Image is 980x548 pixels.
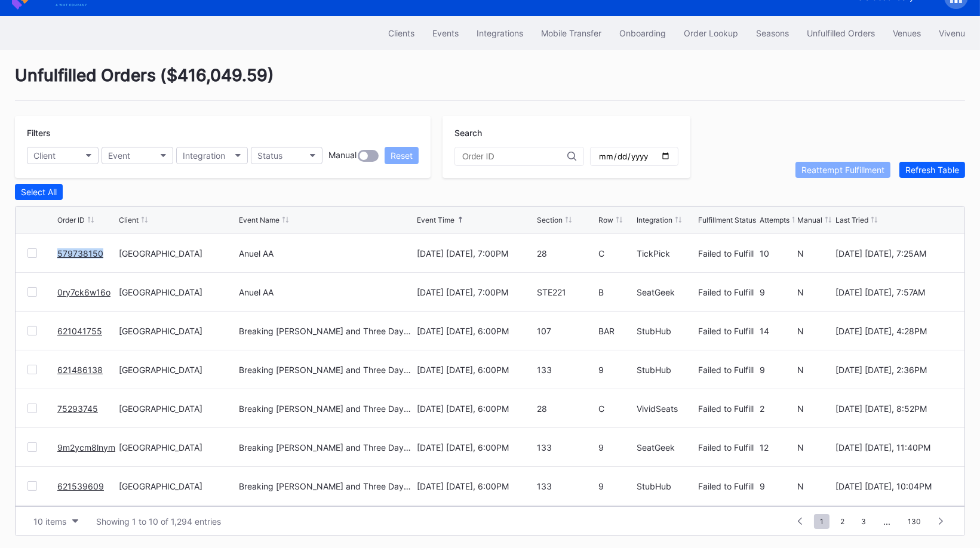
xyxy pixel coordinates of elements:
div: ... [874,516,899,527]
div: N [797,326,832,336]
button: Select All [15,184,63,200]
button: Event [102,147,173,164]
div: Manual [328,150,357,162]
div: Failed to Fulfill [698,287,757,297]
div: 133 [537,442,595,452]
div: Order Lookup [684,28,738,38]
div: Venues [893,28,921,38]
div: 28 [537,248,595,258]
div: Select All [21,187,57,197]
div: Clients [388,28,414,38]
button: Refresh Table [899,162,965,178]
div: Failed to Fulfill [698,326,757,336]
div: SeatGeek [637,287,695,297]
div: Client [119,215,139,224]
div: Last Tried [835,215,868,224]
div: [DATE] [DATE], 10:04PM [835,481,953,491]
div: 28 [537,404,595,414]
div: [GEOGRAPHIC_DATA] [119,481,236,491]
div: [DATE] [DATE], 8:52PM [835,404,953,414]
div: C [598,248,634,258]
div: StubHub [637,326,695,336]
div: Failed to Fulfill [698,365,757,375]
div: StubHub [637,365,695,375]
a: Integrations [468,22,532,44]
div: [DATE] [DATE], 11:40PM [835,442,953,452]
span: 130 [902,514,927,529]
div: Onboarding [619,28,666,38]
div: Event Time [417,215,454,224]
button: Client [27,147,99,164]
button: Reset [385,147,419,164]
div: 12 [760,442,795,452]
div: [DATE] [DATE], 7:00PM [417,287,534,297]
div: [DATE] [DATE], 7:00PM [417,248,534,258]
div: [DATE] [DATE], 2:36PM [835,365,953,375]
div: Failed to Fulfill [698,481,757,491]
div: 10 items [33,516,66,527]
div: Row [598,215,613,224]
button: Onboarding [610,22,675,44]
div: 9 [760,365,795,375]
button: Venues [884,22,930,44]
button: Status [251,147,322,164]
div: Unfulfilled Orders ( $416,049.59 ) [15,65,965,101]
div: Failed to Fulfill [698,248,757,258]
div: [DATE] [DATE], 6:00PM [417,442,534,452]
div: Fulfillment Status [698,215,756,224]
div: StubHub [637,481,695,491]
div: Reattempt Fulfillment [801,165,884,175]
div: 107 [537,326,595,336]
div: 9 [760,481,795,491]
button: Mobile Transfer [532,22,610,44]
div: Event [108,150,130,161]
a: Events [423,22,468,44]
div: VividSeats [637,404,695,414]
div: N [797,248,832,258]
div: 9 [598,481,634,491]
a: Unfulfilled Orders [798,22,884,44]
div: Breaking [PERSON_NAME] and Three Days Grace [239,481,414,491]
button: Seasons [747,22,798,44]
a: 621539609 [57,481,104,491]
div: B [598,287,634,297]
div: N [797,365,832,375]
div: STE221 [537,287,595,297]
div: 10 [760,248,795,258]
div: Seasons [756,28,789,38]
div: Breaking [PERSON_NAME] and Three Days Grace [239,326,414,336]
div: N [797,287,832,297]
div: Vivenu [939,28,965,38]
div: 9 [598,442,634,452]
span: 1 [814,514,830,529]
button: Vivenu [930,22,974,44]
div: [DATE] [DATE], 4:28PM [835,326,953,336]
div: 9 [598,365,634,375]
div: Showing 1 to 10 of 1,294 entries [96,516,221,527]
div: [GEOGRAPHIC_DATA] [119,442,236,452]
div: [DATE] [DATE], 6:00PM [417,365,534,375]
div: [DATE] [DATE], 6:00PM [417,404,534,414]
div: Breaking [PERSON_NAME] and Three Days Grace [239,404,414,414]
div: SeatGeek [637,442,695,452]
div: 133 [537,481,595,491]
div: Attempts [760,215,789,224]
div: [DATE] [DATE], 7:57AM [835,287,953,297]
div: [GEOGRAPHIC_DATA] [119,248,236,258]
button: Integration [176,147,248,164]
div: Mobile Transfer [541,28,601,38]
a: Order Lookup [675,22,747,44]
button: Reattempt Fulfillment [795,162,890,178]
div: Integration [183,150,225,161]
div: [GEOGRAPHIC_DATA] [119,365,236,375]
button: Clients [379,22,423,44]
div: Integration [637,215,672,224]
div: N [797,404,832,414]
div: [GEOGRAPHIC_DATA] [119,404,236,414]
